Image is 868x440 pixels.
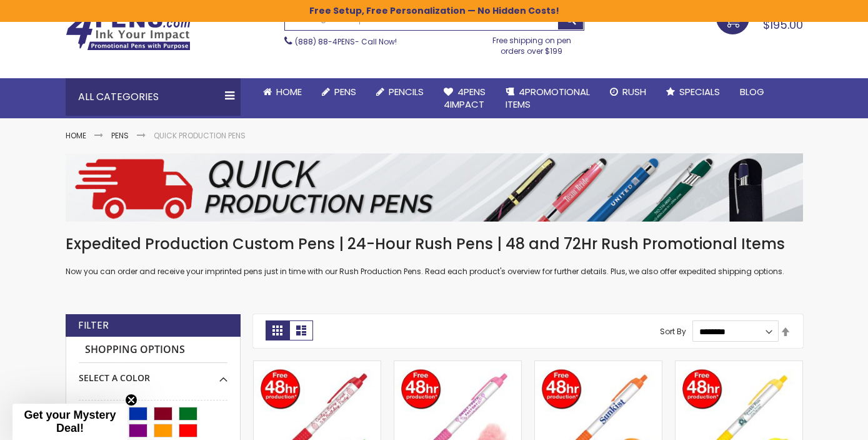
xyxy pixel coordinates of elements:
a: Pens [111,130,129,141]
div: Select A Color [79,363,227,384]
a: (888) 88-4PENS [295,36,355,47]
label: Sort By [660,326,686,337]
span: Pens [334,85,356,98]
img: 4Pens Custom Pens and Promotional Products [66,11,191,51]
a: Blog [730,78,774,106]
a: Home [253,78,312,106]
span: 4PROMOTIONAL ITEMS [506,85,590,111]
strong: Grid [266,320,289,340]
strong: Quick Production Pens [154,130,246,141]
a: PenScents™ Scented Pens - Strawberry Scent, 48-Hr Production [254,361,381,371]
div: Free shipping on pen orders over $199 [479,31,584,56]
span: - Call Now! [295,36,397,47]
strong: Filter [78,319,109,332]
span: 4Pens 4impact [444,85,486,111]
a: Rush [600,78,656,106]
a: Pencils [366,78,434,106]
p: Now you can order and receive your imprinted pens just in time with our Rush Production Pens. Rea... [66,267,803,277]
span: Specials [679,85,720,98]
a: Pens [312,78,366,106]
span: $195.00 [763,17,803,33]
a: 4Pens4impact [434,78,496,119]
div: Get your Mystery Deal!Close teaser [12,404,127,440]
a: PenScents™ Scented Pens - Orange Scent, 48 Hr Production [535,361,662,371]
img: Quick Production Pens [66,153,803,221]
a: 4PROMOTIONALITEMS [496,78,600,119]
button: Close teaser [125,394,137,406]
div: All Categories [66,78,241,116]
a: Specials [656,78,730,106]
span: Home [276,85,302,98]
span: Get your Mystery Deal! [24,409,116,434]
a: PenScents™ Scented Pens - Cotton Candy Scent, 48 Hour Production [394,361,521,371]
a: PenScents™ Scented Pens - Lemon Scent, 48 HR Production [676,361,802,371]
span: Blog [740,85,764,98]
h1: Expedited Production Custom Pens | 24-Hour Rush Pens | 48 and 72Hr Rush Promotional Items [66,234,803,254]
strong: Shopping Options [79,337,227,364]
span: Rush [622,85,646,98]
a: Home [66,130,86,141]
span: Pencils [389,85,424,98]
